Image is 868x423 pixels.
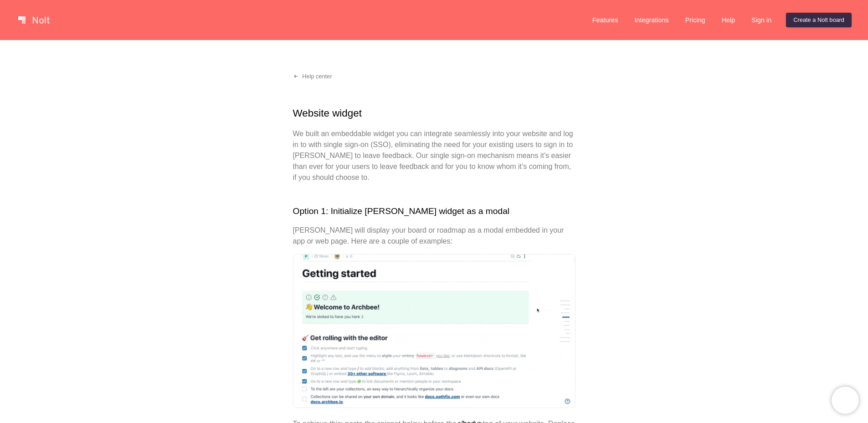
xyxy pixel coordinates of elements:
p: [PERSON_NAME] will display your board or roadmap as a modal embedded in your app or web page. Her... [293,225,575,247]
p: We built an embeddable widget you can integrate seamlessly into your website and log in to with s... [293,128,575,183]
a: Help [714,13,743,27]
h2: Option 1: Initialize [PERSON_NAME] widget as a modal [293,205,575,218]
a: Create a Nolt board [786,13,852,27]
a: Features [585,13,626,27]
a: Pricing [678,13,713,27]
a: Integrations [627,13,676,27]
img: Modal examples [293,254,575,408]
a: Help center [286,69,339,84]
iframe: Chatra live chat [832,387,859,414]
a: Sign in [744,13,779,27]
h1: Website widget [293,106,575,121]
